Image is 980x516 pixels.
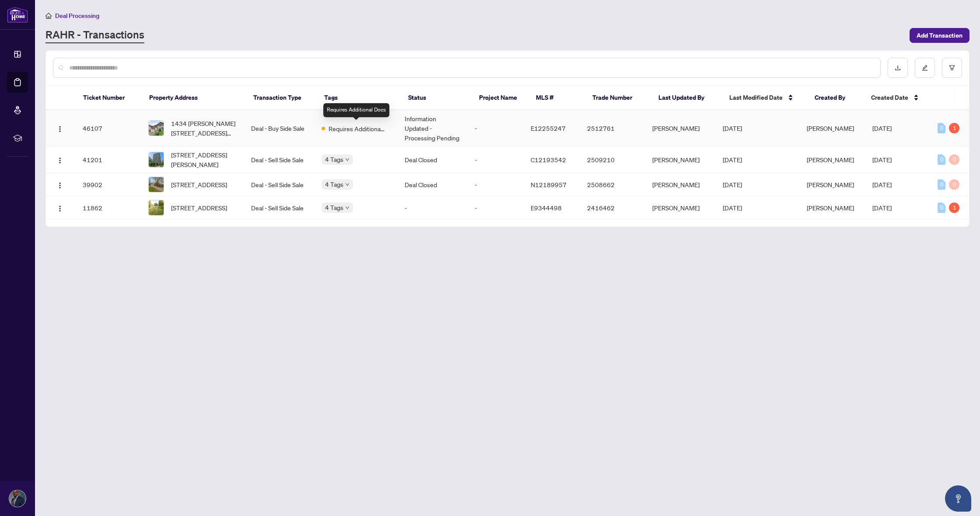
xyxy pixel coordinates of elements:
td: [PERSON_NAME] [645,110,715,146]
td: 2508662 [580,173,646,196]
button: Logo [53,178,67,192]
button: Open asap [945,485,971,512]
button: Logo [53,201,67,215]
span: Add Transaction [917,28,962,42]
div: 0 [949,179,959,190]
img: thumbnail-img [149,121,164,136]
td: Deal Closed [398,146,468,173]
th: Ticket Number [76,86,142,110]
td: [PERSON_NAME] [645,146,715,173]
span: 4 Tags [325,202,343,213]
span: [STREET_ADDRESS][PERSON_NAME] [171,150,237,169]
img: logo [7,7,28,23]
span: 4 Tags [325,154,343,164]
span: down [345,157,350,162]
th: Transaction Type [246,86,317,110]
th: Status [401,86,472,110]
div: 0 [938,154,945,165]
div: 0 [938,123,945,133]
button: Logo [53,153,67,167]
td: 2509210 [580,146,646,173]
span: down [345,182,350,187]
td: 2512761 [580,110,646,146]
td: - [468,173,524,196]
span: home [45,13,52,19]
span: 1434 [PERSON_NAME][STREET_ADDRESS][PERSON_NAME] [171,119,237,138]
div: 0 [938,202,945,213]
td: [PERSON_NAME] [645,196,715,220]
span: [PERSON_NAME] [807,124,854,132]
span: [STREET_ADDRESS] [171,180,227,189]
td: Deal Closed [398,173,468,196]
img: Logo [56,157,63,164]
span: [DATE] [872,124,892,132]
span: filter [949,65,955,71]
span: Created Date [871,93,908,102]
th: Property Address [142,86,246,110]
img: thumbnail-img [149,177,164,192]
span: Deal Processing [55,12,99,20]
th: Created By [808,86,864,110]
div: 0 [949,154,959,165]
td: 39902 [76,173,141,196]
img: thumbnail-img [149,152,164,167]
span: [DATE] [872,204,892,212]
div: Requires Additional Docs [323,103,389,117]
th: Tags [317,86,401,110]
span: [PERSON_NAME] [807,181,854,188]
span: [DATE] [723,204,742,212]
th: Created Date [864,86,930,110]
td: 11862 [76,196,141,220]
span: [DATE] [723,156,742,164]
div: 0 [938,179,945,190]
a: RAHR - Transactions [45,28,144,43]
span: 4 Tags [325,179,343,189]
img: Logo [56,126,63,132]
div: 1 [949,123,959,133]
th: Project Name [472,86,529,110]
span: N12189957 [531,181,567,188]
td: - [468,110,524,146]
td: - [398,196,468,220]
button: filter [942,58,962,78]
img: Logo [56,205,63,212]
button: Logo [53,121,67,135]
td: 46107 [76,110,141,146]
img: Logo [56,182,63,189]
span: [DATE] [872,156,892,164]
td: - [468,196,524,220]
td: 41201 [76,146,141,173]
span: E9344498 [531,204,562,212]
span: [DATE] [872,181,892,188]
td: Deal - Buy Side Sale [244,110,314,146]
td: Information Updated - Processing Pending [398,110,468,146]
td: Deal - Sell Side Sale [244,196,314,220]
div: 1 [949,202,959,213]
span: edit [922,65,928,71]
th: Trade Number [585,86,651,110]
th: Last Modified Date [722,86,807,110]
th: MLS # [529,86,586,110]
span: Last Modified Date [729,93,783,102]
span: download [895,65,901,71]
button: edit [915,58,935,78]
img: Profile Icon [9,490,26,507]
span: E12255247 [531,124,566,132]
td: [PERSON_NAME] [645,173,715,196]
td: Deal - Sell Side Sale [244,146,314,173]
td: Deal - Sell Side Sale [244,173,314,196]
img: thumbnail-img [149,200,164,215]
span: [DATE] [723,181,742,188]
button: Add Transaction [910,28,969,43]
td: 2416462 [580,196,646,220]
th: Last Updated By [651,86,722,110]
span: [DATE] [723,124,742,132]
span: [PERSON_NAME] [807,156,854,164]
span: Requires Additional Docs [329,124,385,133]
button: download [888,58,908,78]
span: down [345,206,350,210]
td: - [468,146,524,173]
span: [STREET_ADDRESS] [171,203,227,213]
span: [PERSON_NAME] [807,204,854,212]
span: C12193542 [531,156,566,164]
